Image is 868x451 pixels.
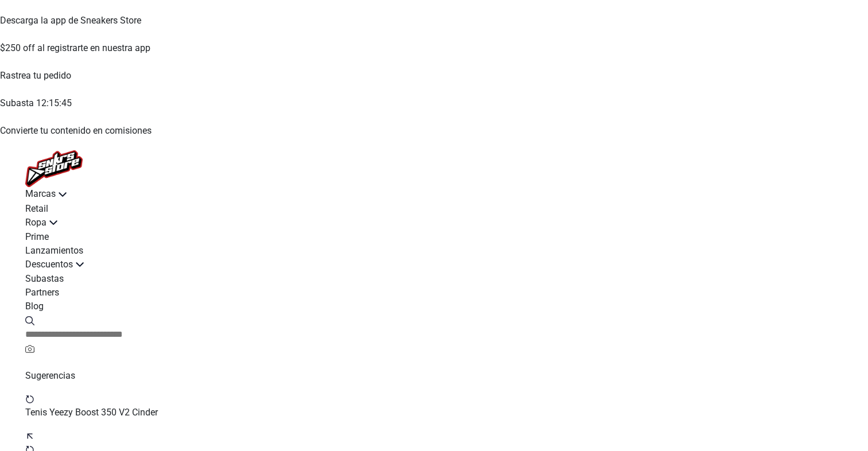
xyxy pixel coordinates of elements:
[25,150,83,187] img: logo
[25,259,73,270] span: Descuentos
[25,301,44,312] span: Blog
[25,431,34,441] img: suggest.svg
[25,395,34,404] img: restart.svg
[25,316,34,325] img: Buscar
[25,203,48,214] span: Retail
[25,273,64,284] span: Subastas
[25,406,843,419] p: Tenis Yeezy Boost 350 V2 Cinder
[25,287,59,298] span: Partners
[265,56,604,395] img: Logo sneakerstore
[25,217,46,228] span: Ropa
[25,231,49,242] span: Prime
[25,369,843,383] p: Sugerencias
[25,345,34,353] img: Cámara
[25,245,83,256] span: Lanzamientos
[25,188,56,199] span: Marcas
